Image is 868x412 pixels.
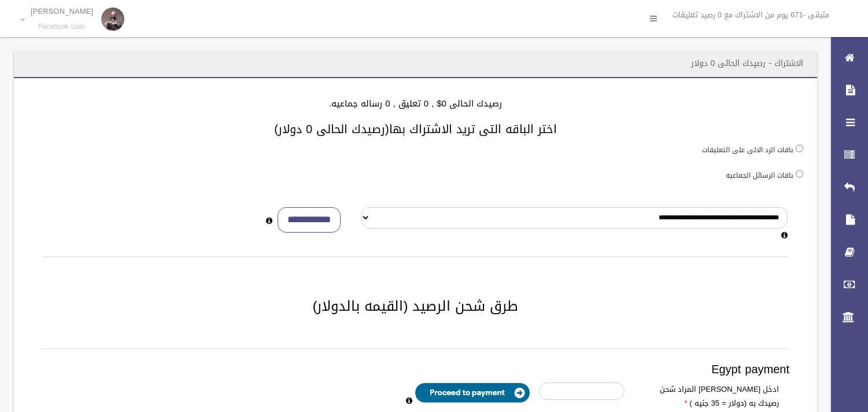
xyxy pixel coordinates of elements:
[28,123,803,135] h3: اختر الباقه التى تريد الاشتراك بها(رصيدك الحالى 0 دولار)
[28,299,803,314] h2: طرق شحن الرصيد (القيمه بالدولار)
[31,7,93,16] p: [PERSON_NAME]
[28,99,803,109] h4: رصيدك الحالى 0$ , 0 تعليق , 0 رساله جماعيه.
[31,23,93,31] small: Facebook User
[726,169,793,182] label: باقات الرسائل الجماعيه
[42,363,789,376] h3: Egypt payment
[677,52,817,75] header: الاشتراك - رصيدك الحالى 0 دولار
[702,144,793,156] label: باقات الرد الالى على التعليقات
[633,382,788,410] label: ادخل [PERSON_NAME] المراد شحن رصيدك به (دولار = 35 جنيه )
